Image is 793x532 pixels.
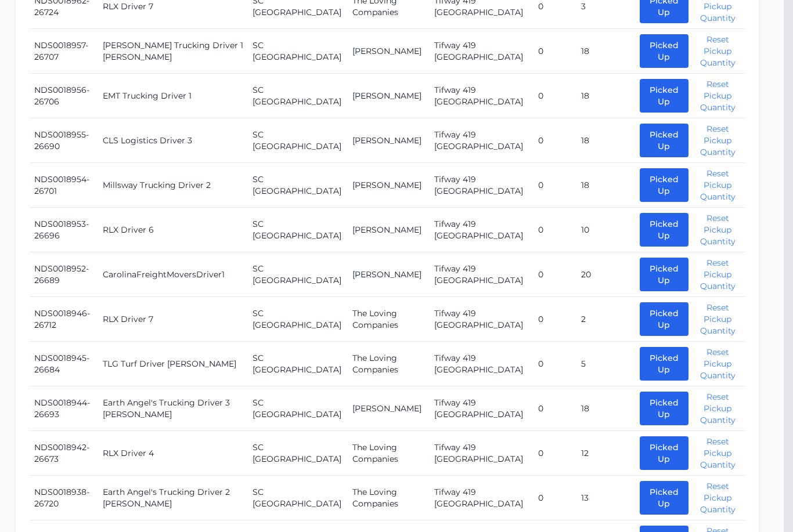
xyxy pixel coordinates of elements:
[534,118,576,163] td: 0
[695,78,740,113] button: Reset Pickup Quantity
[695,168,740,202] button: Reset Pickup Quantity
[248,252,348,297] td: SC [GEOGRAPHIC_DATA]
[534,252,576,297] td: 0
[348,252,430,297] td: [PERSON_NAME]
[430,386,534,431] td: Tifway 419 [GEOGRAPHIC_DATA]
[30,431,98,476] td: NDS0018942-26673
[695,123,740,158] button: Reset Pickup Quantity
[640,34,689,68] button: Picked Up
[576,252,635,297] td: 20
[695,212,740,247] button: Reset Pickup Quantity
[430,118,534,163] td: Tifway 419 [GEOGRAPHIC_DATA]
[348,29,430,74] td: [PERSON_NAME]
[576,74,635,118] td: 18
[640,392,689,425] button: Picked Up
[576,297,635,342] td: 2
[534,386,576,431] td: 0
[98,476,248,520] td: Earth Angel's Trucking Driver 2 [PERSON_NAME]
[640,481,689,515] button: Picked Up
[248,476,348,520] td: SC [GEOGRAPHIC_DATA]
[348,118,430,163] td: [PERSON_NAME]
[695,257,740,292] button: Reset Pickup Quantity
[430,252,534,297] td: Tifway 419 [GEOGRAPHIC_DATA]
[576,476,635,520] td: 13
[30,118,98,163] td: NDS0018955-26690
[430,208,534,252] td: Tifway 419 [GEOGRAPHIC_DATA]
[534,431,576,476] td: 0
[30,476,98,520] td: NDS0018938-26720
[30,163,98,208] td: NDS0018954-26701
[30,29,98,74] td: NDS0018957-26707
[640,347,689,381] button: Picked Up
[30,342,98,386] td: NDS0018945-26684
[640,213,689,247] button: Picked Up
[430,163,534,208] td: Tifway 419 [GEOGRAPHIC_DATA]
[576,386,635,431] td: 18
[248,386,348,431] td: SC [GEOGRAPHIC_DATA]
[534,29,576,74] td: 0
[98,118,248,163] td: CLS Logistics Driver 3
[430,74,534,118] td: Tifway 419 [GEOGRAPHIC_DATA]
[348,163,430,208] td: [PERSON_NAME]
[695,346,740,381] button: Reset Pickup Quantity
[430,342,534,386] td: Tifway 419 [GEOGRAPHIC_DATA]
[640,124,689,157] button: Picked Up
[576,431,635,476] td: 12
[640,302,689,336] button: Picked Up
[98,74,248,118] td: EMT Trucking Driver 1
[98,29,248,74] td: [PERSON_NAME] Trucking Driver 1 [PERSON_NAME]
[98,252,248,297] td: CarolinaFreightMoversDriver1
[248,208,348,252] td: SC [GEOGRAPHIC_DATA]
[30,297,98,342] td: NDS0018946-26712
[98,431,248,476] td: RLX Driver 4
[98,297,248,342] td: RLX Driver 7
[248,431,348,476] td: SC [GEOGRAPHIC_DATA]
[534,297,576,342] td: 0
[695,480,740,515] button: Reset Pickup Quantity
[430,476,534,520] td: Tifway 419 [GEOGRAPHIC_DATA]
[576,342,635,386] td: 5
[98,208,248,252] td: RLX Driver 6
[430,431,534,476] td: Tifway 419 [GEOGRAPHIC_DATA]
[348,386,430,431] td: [PERSON_NAME]
[695,436,740,471] button: Reset Pickup Quantity
[534,342,576,386] td: 0
[98,342,248,386] td: TLG Turf Driver [PERSON_NAME]
[534,74,576,118] td: 0
[576,163,635,208] td: 18
[348,297,430,342] td: The Loving Companies
[534,476,576,520] td: 0
[248,342,348,386] td: SC [GEOGRAPHIC_DATA]
[30,74,98,118] td: NDS0018956-26706
[640,79,689,113] button: Picked Up
[348,208,430,252] td: [PERSON_NAME]
[348,431,430,476] td: The Loving Companies
[248,118,348,163] td: SC [GEOGRAPHIC_DATA]
[695,34,740,68] button: Reset Pickup Quantity
[576,208,635,252] td: 10
[640,258,689,291] button: Picked Up
[248,74,348,118] td: SC [GEOGRAPHIC_DATA]
[430,29,534,74] td: Tifway 419 [GEOGRAPHIC_DATA]
[348,74,430,118] td: [PERSON_NAME]
[534,163,576,208] td: 0
[30,208,98,252] td: NDS0018953-26696
[430,297,534,342] td: Tifway 419 [GEOGRAPHIC_DATA]
[30,252,98,297] td: NDS0018952-26689
[534,208,576,252] td: 0
[98,386,248,431] td: Earth Angel's Trucking Driver 3 [PERSON_NAME]
[348,342,430,386] td: The Loving Companies
[576,29,635,74] td: 18
[576,118,635,163] td: 18
[640,436,689,470] button: Picked Up
[695,302,740,336] button: Reset Pickup Quantity
[98,163,248,208] td: Millsway Trucking Driver 2
[30,386,98,431] td: NDS0018944-26693
[348,476,430,520] td: The Loving Companies
[248,163,348,208] td: SC [GEOGRAPHIC_DATA]
[248,29,348,74] td: SC [GEOGRAPHIC_DATA]
[248,297,348,342] td: SC [GEOGRAPHIC_DATA]
[695,391,740,426] button: Reset Pickup Quantity
[640,168,689,202] button: Picked Up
